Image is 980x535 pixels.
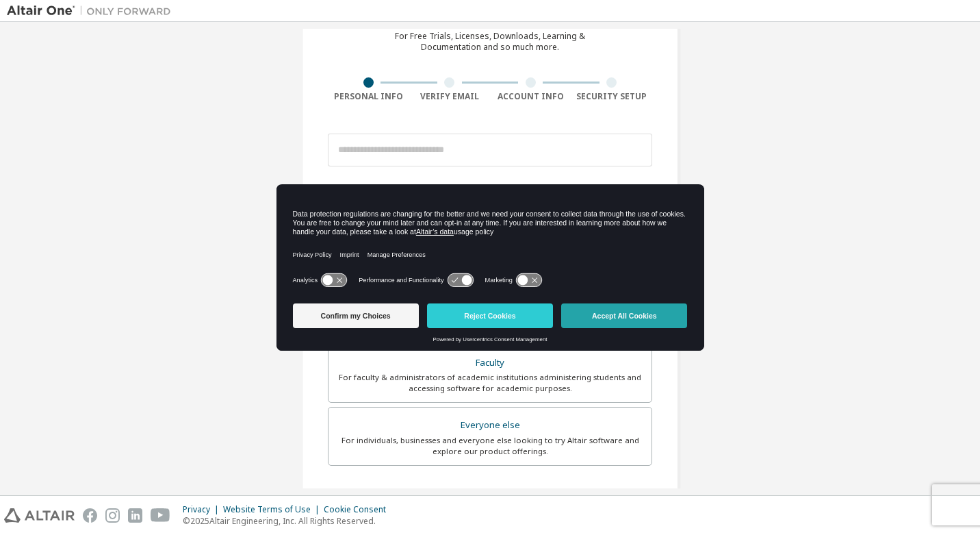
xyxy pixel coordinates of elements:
div: Account Type [328,182,652,203]
img: instagram.svg [105,508,120,523]
div: Security Setup [571,91,653,102]
img: Altair One [7,4,178,18]
div: Website Terms of Use [223,504,324,515]
div: Privacy [183,504,223,515]
img: youtube.svg [151,508,170,523]
img: altair_logo.svg [4,508,75,523]
div: Cookie Consent [324,504,394,515]
div: Verify Email [409,91,491,102]
div: Faculty [337,353,643,373]
img: linkedin.svg [128,508,142,523]
div: For faculty & administrators of academic institutions administering students and accessing softwa... [337,372,643,394]
p: © 2025 Altair Engineering, Inc. All Rights Reserved. [183,515,394,527]
div: For Free Trials, Licenses, Downloads, Learning & Documentation and so much more. [395,31,585,53]
div: Your Profile [328,486,652,508]
div: Personal Info [328,91,409,102]
img: facebook.svg [83,508,97,523]
div: Account Info [490,91,571,102]
div: For individuals, businesses and everyone else looking to try Altair software and explore our prod... [337,435,643,457]
div: Everyone else [337,416,643,435]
